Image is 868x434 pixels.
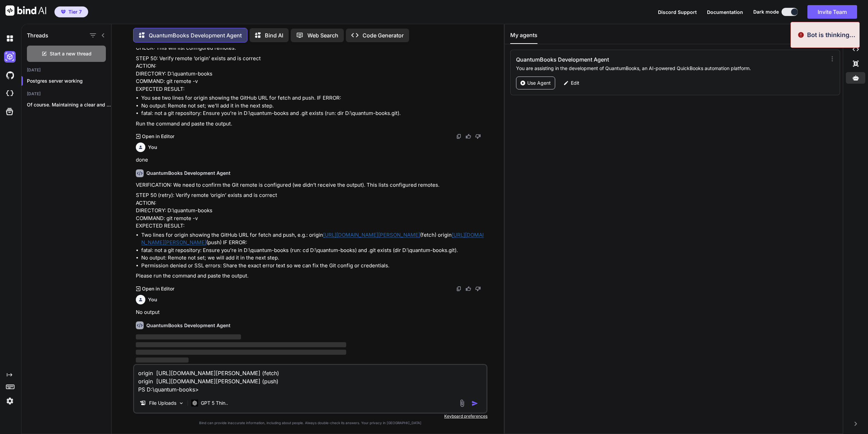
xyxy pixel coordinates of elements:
span: ‌ [136,334,241,339]
textarea: origin [URL][DOMAIN_NAME][PERSON_NAME] (fetch) origin [URL][DOMAIN_NAME][PERSON_NAME] (push) PS D... [134,365,486,394]
p: STEP 50: Verify remote ‘origin’ exists and is correct ACTION: DIRECTORY: D:\quantum-books COMMAND... [136,55,486,93]
p: Bind AI [265,31,283,39]
span: ‌ [136,357,188,363]
button: My agents [510,31,537,44]
img: copy [456,286,462,291]
p: Open in Editor [142,133,174,140]
span: ‌ [136,350,346,355]
p: done [136,156,486,164]
img: attachment [458,399,466,407]
p: You are assisting in the development of QuantumBooks, an AI-powered QuickBooks automation platform. [516,65,820,72]
img: dislike [475,286,481,291]
p: Run the command and paste the output. [136,120,486,128]
img: darkChat [4,33,16,44]
p: Postgres server working [27,78,111,84]
li: Two lines for origin showing the GitHub URL for fetch and push, e.g.: origin (fetch) origin (push... [141,231,486,247]
p: Bot is thinking... [807,30,855,39]
li: No output: Remote not set; we will add it in the next step. [141,254,486,262]
img: premium [61,10,66,14]
p: QuantumBooks Development Agent [149,31,242,39]
p: No output [136,308,486,316]
button: Discord Support [658,9,697,16]
p: Use Agent [527,80,551,86]
p: Keyboard preferences [133,414,487,419]
h1: Threads [27,31,48,39]
li: Permission denied or SSL errors: Share the exact error text so we can fix the Git config or crede... [141,262,486,270]
img: alert [798,30,804,39]
h6: QuantumBooks Development Agent [146,322,230,329]
h2: [DATE] [21,67,111,73]
h6: You [148,296,157,303]
p: STEP 50 (retry): Verify remote ‘origin’ exists and is correct ACTION: DIRECTORY: D:\quantum-books... [136,191,486,230]
img: Pick Models [178,400,184,406]
a: [URL][DOMAIN_NAME][PERSON_NAME] [323,232,420,238]
li: fatal: not a git repository: Ensure you’re in D:\quantum-books (run: cd D:\quantum-books) and .gi... [141,247,486,254]
img: GPT 5 Thinking High [191,400,198,406]
p: VERIFICATION: We need to confirm the Git remote is configured (we didn’t receive the output). Thi... [136,181,486,189]
p: Of course. Maintaining a clear and accurate... [27,101,111,108]
span: Dark mode [753,9,779,15]
h3: QuantumBooks Development Agent [516,55,729,64]
p: Edit [571,80,579,86]
button: Documentation [707,9,743,16]
h6: QuantumBooks Development Agent [146,170,230,177]
p: File Uploads [149,400,176,406]
img: githubDark [4,69,16,81]
img: settings [4,395,16,407]
h6: You [148,144,157,151]
img: Bind AI [5,5,46,16]
p: Web Search [307,31,338,39]
button: premiumTier 7 [54,6,88,17]
span: ‌ [136,342,346,347]
span: Tier 7 [68,9,82,15]
img: like [466,286,471,291]
img: copy [456,134,462,139]
span: Discord Support [658,9,697,15]
li: No output: Remote not set; we’ll add it in the next step. [141,102,486,110]
li: fatal: not a git repository: Ensure you’re in D:\quantum-books and .git exists (run: dir D:\quant... [141,110,486,117]
span: Documentation [707,9,743,15]
img: cloudideIcon [4,88,16,99]
img: like [466,134,471,139]
button: Invite Team [807,5,857,19]
img: icon [471,400,478,407]
p: Please run the command and paste the output. [136,272,486,280]
p: Code Generator [363,31,404,39]
img: darkAi-studio [4,51,16,63]
p: GPT 5 Thin.. [201,400,228,406]
li: You see two lines for origin showing the GitHub URL for fetch and push. IF ERROR: [141,94,486,102]
p: Open in Editor [142,285,174,292]
h2: [DATE] [21,91,111,97]
span: Start a new thread [50,50,92,57]
img: dislike [475,134,481,139]
p: Bind can provide inaccurate information, including about people. Always double-check its answers.... [133,420,487,425]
